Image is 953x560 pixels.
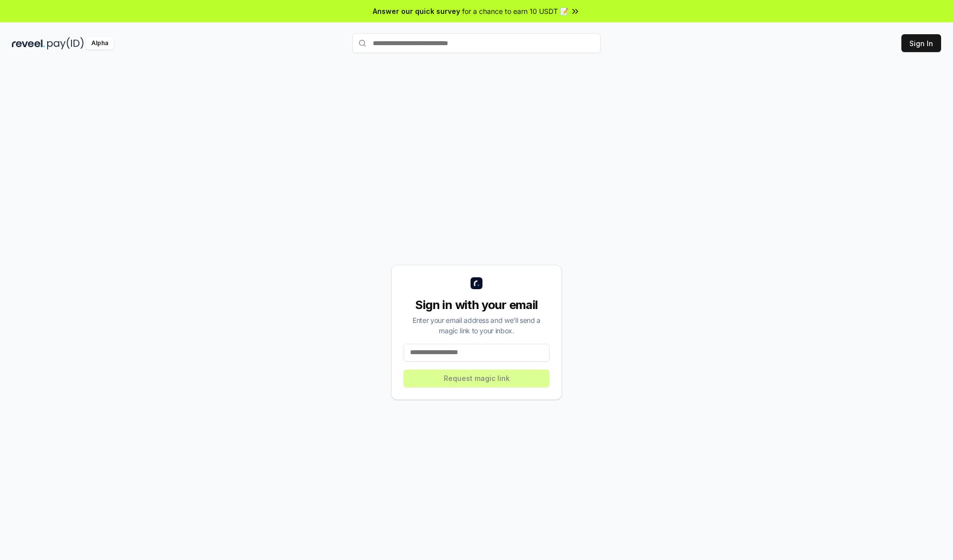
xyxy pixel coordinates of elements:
div: Enter your email address and we’ll send a magic link to your inbox. [404,315,549,336]
div: Alpha [86,37,114,50]
img: logo_small [471,277,482,289]
span: Answer our quick survey [373,6,460,16]
span: for a chance to earn 10 USDT 📝 [462,6,568,16]
img: pay_id [47,37,84,50]
img: reveel_dark [12,37,45,50]
div: Sign in with your email [404,297,549,313]
button: Sign In [901,34,941,52]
